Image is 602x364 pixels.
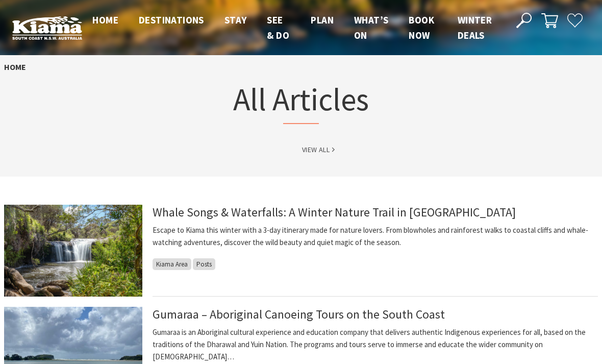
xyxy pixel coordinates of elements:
[153,224,598,249] p: Escape to Kiama this winter with a 3-day itinerary made for nature lovers. From blowholes and rai...
[193,258,215,270] span: Posts
[233,79,369,124] h1: All Articles
[4,205,142,297] img: Kiama Waterfall
[224,14,247,26] span: Stay
[92,14,118,26] span: Home
[409,14,434,41] span: Book now
[354,14,388,41] span: What’s On
[139,14,204,26] span: Destinations
[153,205,516,220] a: Whale Songs & Waterfalls: A Winter Nature Trail in [GEOGRAPHIC_DATA]
[153,326,598,363] p: Gumaraa is an Aboriginal cultural experience and education company that delivers authentic Indige...
[267,14,289,41] span: See & Do
[12,16,82,40] img: Kiama Logo
[4,62,26,72] a: Home
[153,307,445,322] a: Gumaraa – Aboriginal Canoeing Tours on the South Coast
[311,14,334,26] span: Plan
[302,144,335,156] a: View All
[458,14,492,41] span: Winter Deals
[153,258,191,270] span: Kiama Area
[82,12,505,43] nav: Main Menu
